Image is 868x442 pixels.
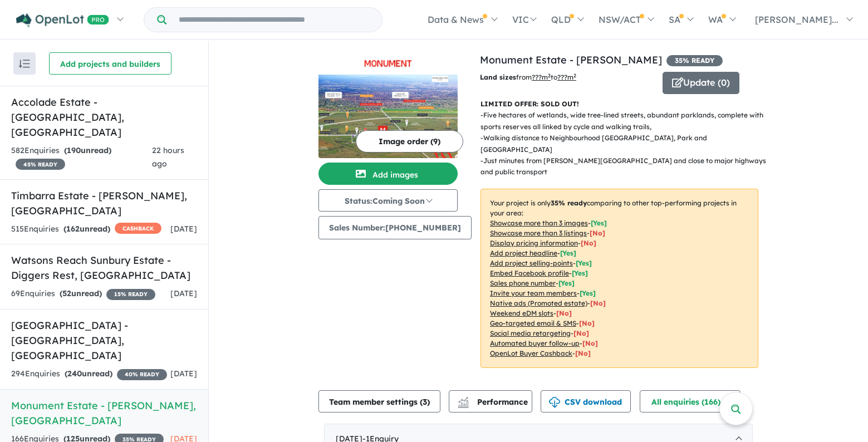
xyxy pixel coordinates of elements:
[11,95,197,140] h5: Accolade Estate - [GEOGRAPHIC_DATA] , [GEOGRAPHIC_DATA]
[170,224,197,234] span: [DATE]
[551,73,576,81] span: to
[666,55,723,66] span: 35 % READY
[573,329,589,337] span: [No]
[490,239,578,247] u: Display pricing information
[556,309,572,317] span: [No]
[490,349,572,357] u: OpenLot Buyer Cashback
[318,390,440,412] button: Team member settings (3)
[551,199,587,207] b: 35 % ready
[11,253,197,283] h5: Watsons Reach Sunbury Estate - Diggers Rest , [GEOGRAPHIC_DATA]
[318,216,472,239] button: Sales Number:[PHONE_NUMBER]
[490,279,556,287] u: Sales phone number
[572,269,588,277] span: [ Yes ]
[490,299,587,307] u: Native ads (Promoted estate)
[490,339,580,347] u: Automated buyer follow-up
[490,229,587,237] u: Showcase more than 3 listings
[480,53,662,66] a: Monument Estate - [PERSON_NAME]
[590,299,606,307] span: [No]
[318,189,458,212] button: Status:Coming Soon
[459,397,528,407] span: Performance
[490,319,576,327] u: Geo-targeted email & SMS
[11,367,167,381] div: 294 Enquir ies
[458,400,469,407] img: bar-chart.svg
[663,72,739,94] button: Update (0)
[106,289,155,300] span: 15 % READY
[11,188,197,218] h5: Timbarra Estate - [PERSON_NAME] , [GEOGRAPHIC_DATA]
[63,224,110,234] strong: ( unread)
[549,397,560,408] img: download icon
[576,259,592,267] span: [ Yes ]
[323,57,453,70] img: Monument Estate - Bonnie Brook Logo
[62,288,71,298] span: 52
[480,155,767,178] p: - Just minutes from [PERSON_NAME][GEOGRAPHIC_DATA] and close to major highways and public transport
[49,52,171,75] button: Add projects and builders
[480,110,767,132] p: - Five hectares of wetlands, wide tree-lined streets, abundant parklands, complete with sports re...
[11,287,155,301] div: 69 Enquir ies
[16,159,65,170] span: 45 % READY
[591,219,607,227] span: [ Yes ]
[170,369,197,379] span: [DATE]
[581,239,596,247] span: [ No ]
[449,390,532,412] button: Performance
[590,229,605,237] span: [ No ]
[480,73,516,81] b: Land sizes
[64,145,111,155] strong: ( unread)
[152,145,184,169] span: 22 hours ago
[11,144,152,171] div: 582 Enquir ies
[458,397,468,403] img: line-chart.svg
[115,223,161,234] span: CASHBACK
[490,269,569,277] u: Embed Facebook profile
[490,309,553,317] u: Weekend eDM slots
[640,390,741,412] button: All enquiries (166)
[480,99,758,110] p: LIMITED OFFER: SOLD OUT!
[423,397,427,407] span: 3
[66,224,80,234] span: 162
[60,288,102,298] strong: ( unread)
[11,318,197,363] h5: [GEOGRAPHIC_DATA] - [GEOGRAPHIC_DATA] , [GEOGRAPHIC_DATA]
[480,132,767,155] p: - Walking distance to Neighbourhood [GEOGRAPHIC_DATA], Park and [GEOGRAPHIC_DATA]
[318,75,458,158] img: Monument Estate - Bonnie Brook
[579,319,595,327] span: [No]
[169,8,380,32] input: Try estate name, suburb, builder or developer
[318,52,458,158] a: Monument Estate - Bonnie Brook LogoMonument Estate - Bonnie Brook
[170,288,197,298] span: [DATE]
[117,369,167,380] span: 40 % READY
[541,390,631,412] button: CSV download
[67,145,81,155] span: 190
[16,13,109,27] img: Openlot PRO Logo White
[490,289,577,297] u: Invite your team members
[356,130,463,153] button: Image order (9)
[548,72,551,78] sup: 2
[558,279,575,287] span: [ Yes ]
[480,189,758,368] p: Your project is only comparing to other top-performing projects in your area: - - - - - - - - - -...
[11,223,161,236] div: 515 Enquir ies
[67,369,82,379] span: 240
[557,73,576,81] u: ???m
[755,14,838,25] span: [PERSON_NAME]...
[480,72,654,83] p: from
[490,329,571,337] u: Social media retargeting
[580,289,596,297] span: [ Yes ]
[573,72,576,78] sup: 2
[560,249,576,257] span: [ Yes ]
[65,369,112,379] strong: ( unread)
[490,249,557,257] u: Add project headline
[575,349,591,357] span: [No]
[490,259,573,267] u: Add project selling-points
[19,60,30,68] img: sort.svg
[532,73,551,81] u: ??? m
[11,398,197,428] h5: Monument Estate - [PERSON_NAME] , [GEOGRAPHIC_DATA]
[582,339,598,347] span: [No]
[318,163,458,185] button: Add images
[490,219,588,227] u: Showcase more than 3 images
